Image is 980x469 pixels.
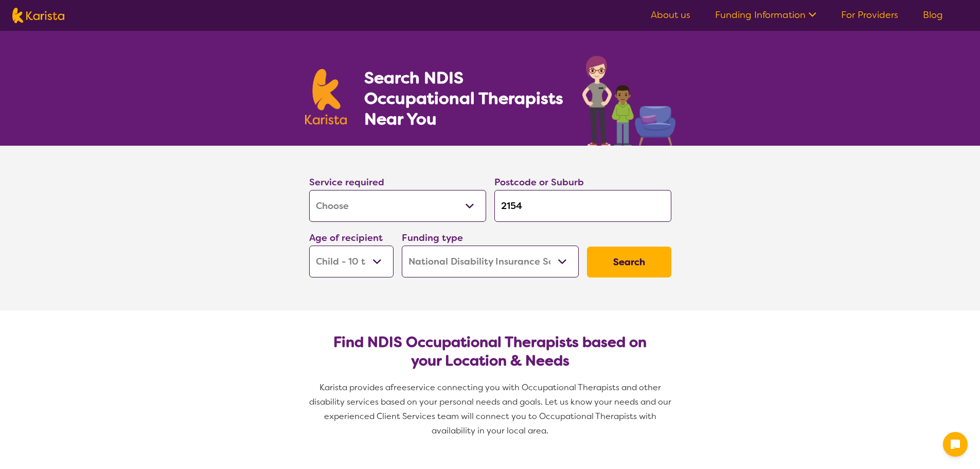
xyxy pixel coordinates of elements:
[402,232,463,244] label: Funding type
[923,9,943,21] a: Blog
[309,176,384,188] label: Service required
[364,67,564,129] h1: Search NDIS Occupational Therapists Near You
[494,176,584,188] label: Postcode or Suburb
[390,382,407,393] span: free
[305,69,347,125] img: Karista logo
[494,190,671,222] input: Type
[309,232,383,244] label: Age of recipient
[715,9,816,21] a: Funding Information
[582,56,675,146] img: occupational-therapy
[587,247,671,277] button: Search
[841,9,898,21] a: For Providers
[12,8,64,23] img: Karista logo
[309,382,673,436] span: service connecting you with Occupational Therapists and other disability services based on your p...
[317,333,663,370] h2: Find NDIS Occupational Therapists based on your Location & Needs
[319,382,390,393] span: Karista provides a
[651,9,690,21] a: About us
